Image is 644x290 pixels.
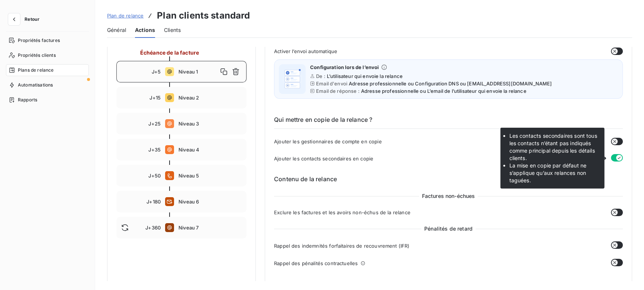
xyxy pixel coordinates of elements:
span: J+50 [148,173,161,179]
span: J+25 [148,121,161,127]
span: Niveau 2 [178,95,242,101]
span: Retour [25,17,39,22]
span: Rapports [18,97,37,103]
span: J+35 [148,147,161,153]
iframe: Intercom live chat [619,265,637,283]
span: Adresse professionnelle ou Configuration DNS ou [EMAIL_ADDRESS][DOMAIN_NAME] [349,81,552,87]
a: Rapports [6,94,89,106]
span: J+5 [152,69,161,75]
img: illustration helper email [280,67,304,91]
span: Ajouter les gestionnaires de compte en copie [274,139,382,144]
li: La mise en copie par défaut ne s’applique qu’aux relances non taguées. [509,162,600,184]
span: Actions [135,26,155,34]
span: Exclure les factures et les avoirs non-échus de la relance [274,209,410,215]
span: Automatisations [18,82,53,88]
h6: Contenu de la relance [274,175,623,183]
a: Plans de relance [6,64,89,76]
span: Configuration lors de l’envoi [310,64,379,70]
span: Niveau 4 [178,147,242,153]
a: Automatisations [6,79,89,91]
span: J+15 [149,95,161,101]
span: Plan de relance [107,13,144,19]
span: Email d'envoi [316,81,347,87]
a: Propriétés factures [6,35,89,46]
span: Adresse professionnelle ou L’email de l’utilisateur qui envoie la relance [361,88,527,94]
a: Plan de relance [107,12,144,19]
span: Factures non-échues [419,192,478,200]
span: Général [107,26,126,34]
span: Plans de relance [18,67,54,74]
h3: Plan clients standard [157,9,250,22]
span: Rappel des pénalités contractuelles [274,260,358,266]
span: Propriétés clients [18,52,56,59]
span: Ajouter les contacts secondaires en copie [274,156,373,162]
span: Niveau 6 [178,199,242,205]
span: Propriétés factures [18,37,60,44]
span: Niveau 7 [178,225,242,231]
span: Niveau 5 [178,173,242,179]
span: Échéance de la facture [140,49,199,56]
li: Les contacts secondaires sont tous les contacts n’étant pas indiqués comme principal depuis les d... [509,132,600,162]
span: L’utilisateur qui envoie la relance [327,73,403,79]
span: Email de réponse : [316,88,360,94]
span: Pièces jointes [428,281,469,288]
span: Clients [164,26,181,34]
span: J+360 [145,225,161,231]
span: J+180 [146,199,161,205]
span: Niveau 1 [178,69,218,75]
button: Retour [6,13,45,25]
span: Niveau 3 [178,121,242,127]
h6: Qui mettre en copie de la relance ? [274,115,623,129]
span: Rappel des indemnités forfaitaires de recouvrement (IFR) [274,243,409,249]
span: De : [316,73,325,79]
a: Propriétés clients [6,49,89,61]
span: Activer l’envoi automatique [274,48,337,54]
span: Pénalités de retard [421,225,476,232]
